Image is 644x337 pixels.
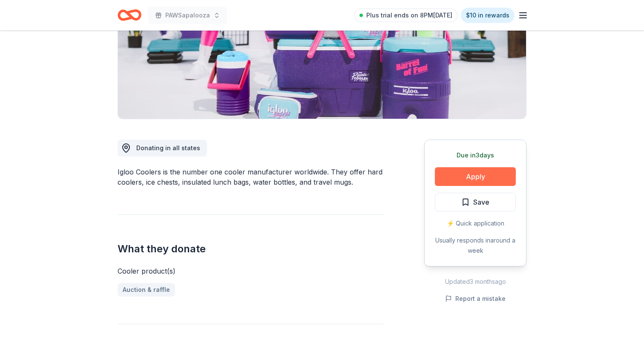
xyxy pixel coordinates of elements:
button: Save [435,193,516,211]
a: Plus trial ends on 8PM[DATE] [354,9,457,22]
div: Usually responds in around a week [435,235,516,256]
span: Donating in all states [136,144,200,151]
span: PAWSapalooza [165,10,210,20]
span: Save [473,197,489,208]
div: Due in 3 days [435,150,516,160]
h2: What they donate [118,242,383,256]
a: Home [118,5,141,25]
button: PAWSapalooza [148,7,227,24]
button: Apply [435,167,516,186]
div: Igloo Coolers is the number one cooler manufacturer worldwide. They offer hard coolers, ice chest... [118,167,383,187]
a: $10 in rewards [461,8,515,23]
span: Plus trial ends on 8PM[DATE] [366,10,452,20]
div: Cooler product(s) [118,266,383,276]
div: ⚡️ Quick application [435,218,516,228]
button: Report a mistake [445,294,506,304]
div: Updated 3 months ago [424,277,526,287]
a: Auction & raffle [118,283,175,297]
